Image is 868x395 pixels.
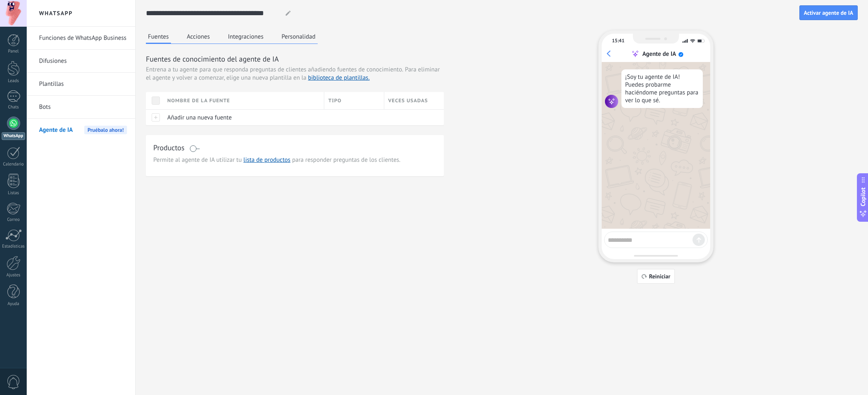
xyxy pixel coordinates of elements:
button: Fuentes [146,30,171,44]
div: Veces usadas [384,92,444,109]
div: Leads [2,78,25,84]
h3: Fuentes de conocimiento del agente de IA [146,54,444,64]
span: Reiniciar [649,273,670,279]
button: Integraciones [226,30,266,43]
a: Funciones de WhatsApp Business [39,27,127,50]
div: Agente de IA [642,50,676,58]
li: Funciones de WhatsApp Business [27,27,135,50]
div: Estadísticas [2,244,25,249]
a: Difusiones [39,50,127,73]
div: Ayuda [2,301,25,307]
a: Bots [39,96,127,119]
div: Ajustes [2,273,25,278]
div: Correo [2,217,25,223]
img: agent icon [605,95,618,108]
button: Personalidad [279,30,318,43]
a: Plantillas [39,73,127,96]
button: Acciones [185,30,212,43]
div: Calendario [2,162,25,167]
div: Tipo [324,92,384,109]
div: Chats [2,105,25,110]
h3: Productos [153,142,185,153]
a: biblioteca de plantillas. [308,74,369,82]
span: Activar agente de IA [804,10,853,16]
div: 15:41 [612,38,624,44]
button: Reiniciar [637,269,675,284]
li: Plantillas [27,73,135,96]
span: Pruébalo ahora! [84,126,127,134]
button: Activar agente de IA [799,5,858,20]
div: Panel [2,49,25,54]
span: Agente de IA [39,119,73,142]
div: WhatsApp [2,132,25,140]
li: Difusiones [27,50,135,73]
span: Permite al agente de IA utilizar tu para responder preguntas de los clientes. [153,156,436,164]
span: Copilot [859,188,867,207]
div: Listas [2,191,25,196]
div: Nombre de la fuente [163,92,324,109]
span: Entrena a tu agente para que responda preguntas de clientes añadiendo fuentes de conocimiento. [146,66,403,74]
li: Agente de IA [27,119,135,141]
li: Bots [27,96,135,119]
div: ¡Soy tu agente de IA! Puedes probarme haciéndome preguntas para ver lo que sé. [621,69,703,108]
span: Para eliminar el agente y volver a comenzar, elige una nueva plantilla en la [146,66,440,82]
a: lista de productos [243,156,290,164]
span: Añadir una nueva fuente [167,114,232,122]
a: Agente de IAPruébalo ahora! [39,119,127,142]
